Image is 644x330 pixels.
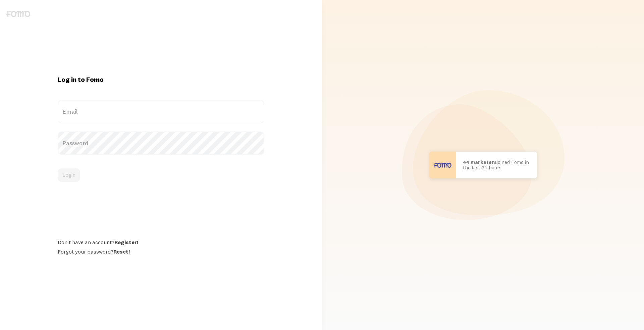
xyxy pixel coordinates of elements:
label: Password [58,131,264,155]
b: 44 marketers [463,159,497,165]
a: Reset! [113,248,130,255]
img: fomo-logo-gray-b99e0e8ada9f9040e2984d0d95b3b12da0074ffd48d1e5cb62ac37fc77b0b268.svg [6,11,30,17]
img: User avatar [429,152,456,178]
div: Don't have an account? [58,239,264,245]
div: Forgot your password? [58,248,264,255]
label: Email [58,100,264,123]
p: joined Fomo in the last 24 hours [463,160,530,171]
a: Register! [114,239,138,245]
h1: Log in to Fomo [58,75,264,84]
